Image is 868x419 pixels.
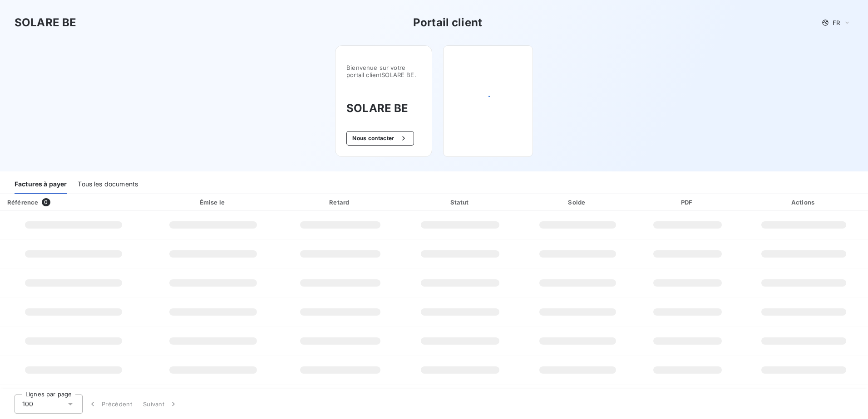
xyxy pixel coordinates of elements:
span: Bienvenue sur votre portail client SOLARE BE . [346,64,421,78]
h3: SOLARE BE [15,15,76,31]
span: FR [833,19,840,26]
div: Factures à payer [15,175,67,194]
button: Nous contacter [346,131,414,146]
h3: SOLARE BE [346,100,421,117]
h3: Portail client [413,15,482,31]
div: Solde [522,198,634,207]
div: Actions [741,198,866,207]
button: Précédent [83,395,138,414]
div: Statut [403,198,518,207]
div: PDF [637,198,738,207]
div: Émise le [149,198,278,207]
button: Suivant [138,395,183,414]
div: Retard [281,198,399,207]
span: 0 [42,198,50,206]
div: Tous les documents [78,175,138,194]
div: Référence [7,199,38,206]
span: 100 [22,400,33,409]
